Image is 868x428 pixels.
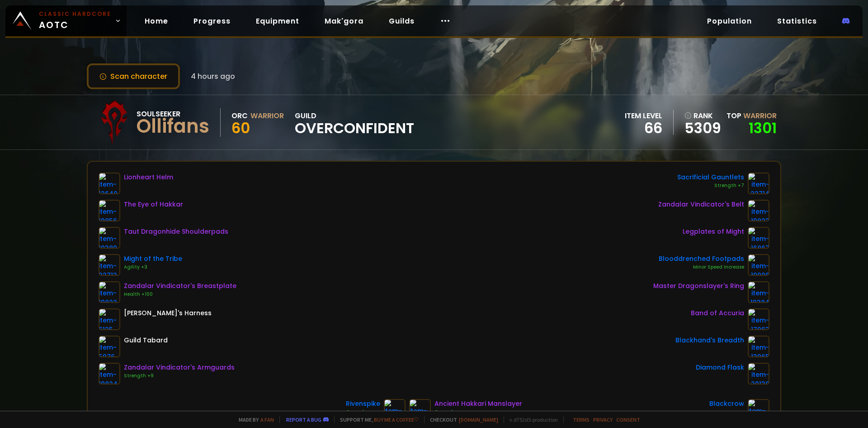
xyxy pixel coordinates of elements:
[99,281,120,303] img: item-19822
[124,308,212,318] div: [PERSON_NAME]'s Harness
[743,111,777,121] span: Warrior
[260,416,274,423] a: a fan
[124,227,228,236] div: Taut Dragonhide Shoulderpads
[696,363,744,372] div: Diamond Flask
[124,264,182,271] div: Agility +3
[39,10,111,32] span: AOTC
[625,121,662,135] div: 66
[691,308,744,318] div: Band of Accuria
[286,416,321,423] a: Report a bug
[748,399,769,421] img: item-12651
[186,12,238,30] a: Progress
[317,12,371,30] a: Mak'gora
[434,409,522,416] div: Crusader
[749,118,777,138] a: 1301
[382,12,422,30] a: Guilds
[346,409,380,416] div: Crusader
[424,416,498,423] span: Checkout
[334,416,419,423] span: Support me,
[99,173,120,194] img: item-12640
[124,254,182,264] div: Might of the Tribe
[748,254,769,276] img: item-19906
[573,416,590,423] a: Terms
[625,110,662,121] div: item level
[137,108,209,120] div: Soulseeker
[748,173,769,194] img: item-22714
[124,363,235,372] div: Zandalar Vindicator's Armguards
[504,416,558,423] span: v. d752d5 - production
[124,291,236,298] div: Health +100
[124,336,168,345] div: Guild Tabard
[87,63,180,89] button: Scan character
[593,416,613,423] a: Privacy
[700,12,759,30] a: Population
[374,416,419,423] a: Buy me a coffee
[99,227,120,249] img: item-19389
[124,372,235,380] div: Strength +9
[137,120,209,133] div: Ollifans
[748,200,769,221] img: item-19823
[659,254,744,264] div: Blooddrenched Footpads
[677,173,744,182] div: Sacrificial Gauntlets
[295,110,414,135] div: guild
[653,281,744,291] div: Master Dragonslayer's Ring
[658,200,744,209] div: Zandalar Vindicator's Belt
[709,399,744,409] div: Blackcrow
[677,182,744,189] div: Strength +7
[748,281,769,303] img: item-19384
[675,336,744,345] div: Blackhand's Breadth
[434,399,522,409] div: Ancient Hakkari Manslayer
[748,363,769,385] img: item-20130
[748,227,769,249] img: item-16867
[124,200,183,209] div: The Eye of Hakkar
[231,118,250,138] span: 60
[39,10,111,18] small: Classic Hardcore
[384,399,406,421] img: item-13286
[124,173,173,182] div: Lionheart Helm
[748,308,769,330] img: item-17063
[124,281,236,291] div: Zandalar Vindicator's Breastplate
[99,308,120,330] img: item-6125
[684,121,721,135] a: 5309
[748,336,769,357] img: item-13965
[233,416,274,423] span: Made by
[5,5,127,36] a: Classic HardcoreAOTC
[659,264,744,271] div: Minor Speed Increase
[409,399,431,421] img: item-19852
[231,110,248,121] div: Orc
[99,200,120,221] img: item-19856
[684,110,721,121] div: rank
[99,336,120,357] img: item-5976
[137,12,175,30] a: Home
[250,110,284,121] div: Warrior
[249,12,307,30] a: Equipment
[459,416,498,423] a: [DOMAIN_NAME]
[295,121,414,135] span: Overconfident
[99,363,120,385] img: item-19824
[346,399,380,409] div: Rivenspike
[191,71,235,82] span: 4 hours ago
[616,416,640,423] a: Consent
[683,227,744,236] div: Legplates of Might
[99,254,120,276] img: item-22712
[770,12,824,30] a: Statistics
[726,110,777,121] div: Top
